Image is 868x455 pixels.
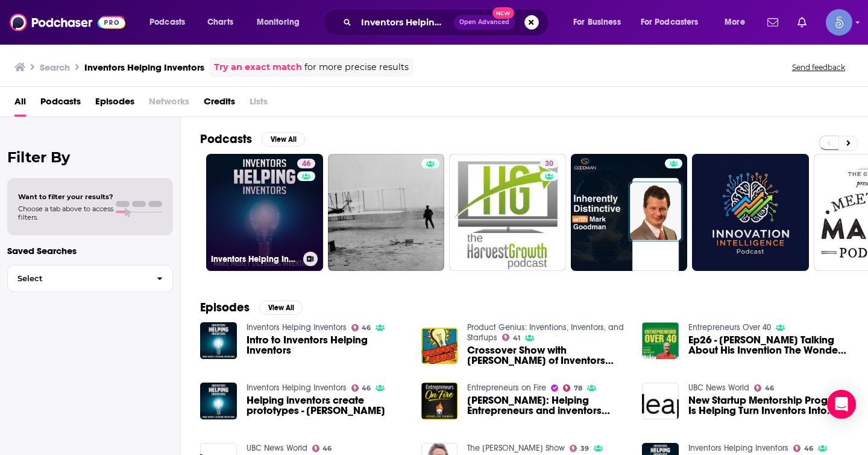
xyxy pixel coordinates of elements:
[570,445,589,452] a: 39
[7,245,173,256] p: Saved Searches
[459,19,509,25] span: Open Advanced
[200,132,252,147] h2: Podcasts
[502,334,520,341] a: 41
[642,322,679,359] img: Ep26 - Alan Beckley Talking About His Invention The Wonder Wallet and His Podcast Inventors Helpi...
[84,62,204,73] h3: Inventors Helping Inventors
[322,446,332,451] span: 46
[351,384,371,392] a: 46
[247,322,347,332] a: Inventors Helping Inventors
[513,336,520,341] span: 41
[688,395,849,416] a: New Startup Mentorship Program Is Helping Turn Inventors Into Entrepreneurs
[247,395,407,416] a: Helping inventors create prototypes - Scott Tarcy
[95,92,134,116] a: Episodes
[10,11,125,34] img: Podchaser - Follow, Share and Rate Podcasts
[14,92,26,116] a: All
[302,158,310,170] span: 46
[545,158,553,170] span: 30
[467,443,565,453] a: The Arik Korman Show
[754,384,774,392] a: 46
[297,159,315,168] a: 46
[200,322,237,359] img: Intro to Inventors Helping Inventors
[688,383,749,393] a: UBC News World
[580,446,589,451] span: 39
[262,132,305,147] button: View All
[248,13,315,32] button: open menu
[247,335,407,355] a: Intro to Inventors Helping Inventors
[351,324,371,331] a: 46
[247,443,307,453] a: UBC News World
[259,301,303,315] button: View All
[454,15,515,30] button: Open AdvancedNew
[688,335,849,355] a: Ep26 - Alan Beckley Talking About His Invention The Wonder Wallet and His Podcast Inventors Helpi...
[763,12,783,33] a: Show notifications dropdown
[826,9,852,36] img: User Profile
[421,383,458,419] img: Chris Hawker: Helping Entrepreneurs and inventors commercialize their product inventions
[449,154,566,271] a: 30
[540,159,558,168] a: 30
[200,13,241,32] a: Charts
[574,386,582,391] span: 78
[688,443,788,453] a: Inventors Helping Inventors
[362,325,371,331] span: 46
[467,322,624,343] a: Product Genius: Inventions, Inventors, and Startups
[40,92,81,116] a: Podcasts
[200,383,237,419] img: Helping inventors create prototypes - Scott Tarcy
[793,445,813,452] a: 46
[250,92,268,116] span: Lists
[7,265,173,292] button: Select
[204,92,235,116] a: Credits
[467,345,627,366] a: Crossover Show with Alan Beckley of Inventors Helping Inventors Podcast!
[304,60,409,74] span: for more precise results
[335,8,561,36] div: Search podcasts, credits, & more...
[788,62,849,72] button: Send feedback
[826,9,852,36] span: Logged in as Spiral5-G1
[827,390,856,419] div: Open Intercom Messenger
[214,60,302,74] a: Try an exact match
[565,13,636,32] button: open menu
[247,383,347,393] a: Inventors Helping Inventors
[421,328,458,364] a: Crossover Show with Alan Beckley of Inventors Helping Inventors Podcast!
[356,13,454,32] input: Search podcasts, credits, & more...
[573,14,621,31] span: For Business
[804,446,813,451] span: 46
[492,7,514,19] span: New
[8,275,147,282] span: Select
[467,383,546,393] a: Entrepreneurs on Fire
[207,14,233,31] span: Charts
[793,12,811,33] a: Show notifications dropdown
[211,254,298,264] h3: Inventors Helping Inventors
[18,192,113,201] span: Want to filter your results?
[257,14,300,31] span: Monitoring
[765,386,774,391] span: 46
[200,132,305,147] a: PodcastsView All
[563,384,582,392] a: 78
[200,300,250,315] h2: Episodes
[247,395,407,416] span: Helping inventors create prototypes - [PERSON_NAME]
[149,92,189,116] span: Networks
[312,445,332,452] a: 46
[467,395,627,416] span: [PERSON_NAME]: Helping Entrepreneurs and inventors commercialize their product inventions
[642,383,679,419] a: New Startup Mentorship Program Is Helping Turn Inventors Into Entrepreneurs
[200,300,303,315] a: EpisodesView All
[633,13,716,32] button: open menu
[7,148,173,166] h2: Filter By
[467,345,627,366] span: Crossover Show with [PERSON_NAME] of Inventors Helping Inventors Podcast!
[206,154,323,271] a: 46Inventors Helping Inventors
[362,386,371,391] span: 46
[688,322,771,332] a: Entrepreneurs Over 40
[467,395,627,416] a: Chris Hawker: Helping Entrepreneurs and inventors commercialize their product inventions
[725,14,745,31] span: More
[716,13,760,32] button: open menu
[149,14,185,31] span: Podcasts
[688,335,849,355] span: Ep26 - [PERSON_NAME] Talking About His Invention The Wonder Wallet and His Podcast Inventors Help...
